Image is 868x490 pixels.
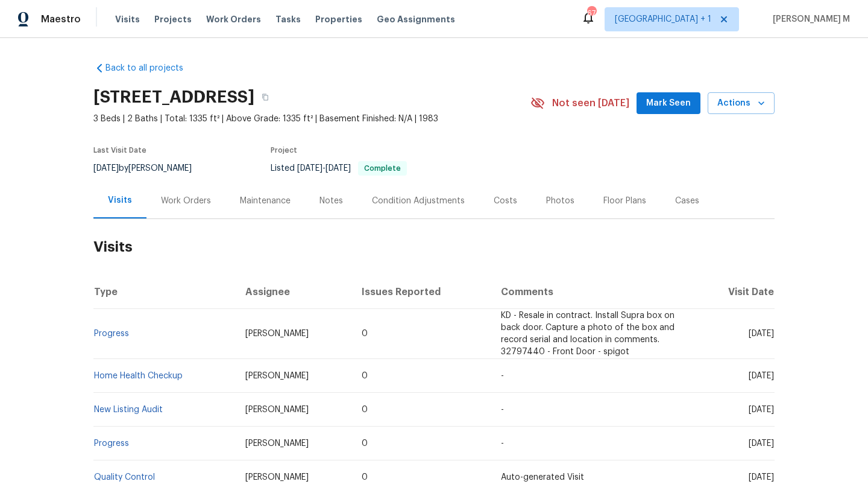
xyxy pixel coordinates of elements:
span: Tasks [275,15,301,24]
div: Maintenance [240,195,291,207]
div: by [PERSON_NAME] [93,161,206,176]
span: [PERSON_NAME] [245,372,309,380]
span: 0 [362,329,368,338]
span: Actions [717,96,765,111]
a: New Listing Audit [94,406,163,414]
span: Geo Assignments [377,13,455,25]
span: 3 Beds | 2 Baths | Total: 1335 ft² | Above Grade: 1335 ft² | Basement Finished: N/A | 1983 [93,113,530,125]
span: [DATE] [749,329,774,338]
span: [PERSON_NAME] [245,406,309,414]
th: Type [93,275,236,309]
span: [DATE] [93,164,119,173]
span: Projects [154,13,192,25]
span: - [501,406,504,414]
span: 0 [362,406,368,414]
div: Condition Adjustments [372,195,465,207]
span: [DATE] [749,372,774,380]
span: [PERSON_NAME] M [768,13,850,25]
a: Progress [94,329,129,338]
th: Comments [491,275,696,309]
button: Mark Seen [637,92,700,115]
a: Back to all projects [93,62,209,74]
span: Project [271,147,297,154]
a: Quality Control [94,473,155,482]
span: [DATE] [749,473,774,482]
h2: [STREET_ADDRESS] [93,91,254,103]
span: KD - Resale in contract. Install Supra box on back door. Capture a photo of the box and record se... [501,311,675,356]
span: Maestro [41,13,81,25]
span: [DATE] [297,164,322,173]
button: Actions [708,92,775,115]
div: Photos [546,195,574,207]
div: Visits [108,194,132,206]
span: 0 [362,473,368,482]
span: Listed [271,164,407,173]
a: Progress [94,439,129,448]
span: [DATE] [749,406,774,414]
span: 0 [362,439,368,448]
th: Visit Date [696,275,775,309]
button: Copy Address [254,86,276,108]
span: Complete [359,165,406,172]
span: [GEOGRAPHIC_DATA] + 1 [615,13,711,25]
span: Last Visit Date [93,147,146,154]
div: Floor Plans [603,195,646,207]
span: - [297,164,351,173]
span: 0 [362,372,368,380]
span: Properties [315,13,362,25]
span: [DATE] [749,439,774,448]
span: Work Orders [206,13,261,25]
th: Issues Reported [352,275,491,309]
span: [PERSON_NAME] [245,473,309,482]
span: [DATE] [325,164,351,173]
span: Visits [115,13,140,25]
div: Work Orders [161,195,211,207]
div: Cases [675,195,699,207]
span: [PERSON_NAME] [245,439,309,448]
div: 67 [587,7,596,19]
a: Home Health Checkup [94,372,183,380]
div: Notes [319,195,343,207]
th: Assignee [236,275,353,309]
h2: Visits [93,219,775,275]
span: [PERSON_NAME] [245,329,309,338]
div: Costs [494,195,517,207]
span: - [501,372,504,380]
span: - [501,439,504,448]
span: Not seen [DATE] [552,97,629,109]
span: Auto-generated Visit [501,473,584,482]
span: Mark Seen [646,96,691,111]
